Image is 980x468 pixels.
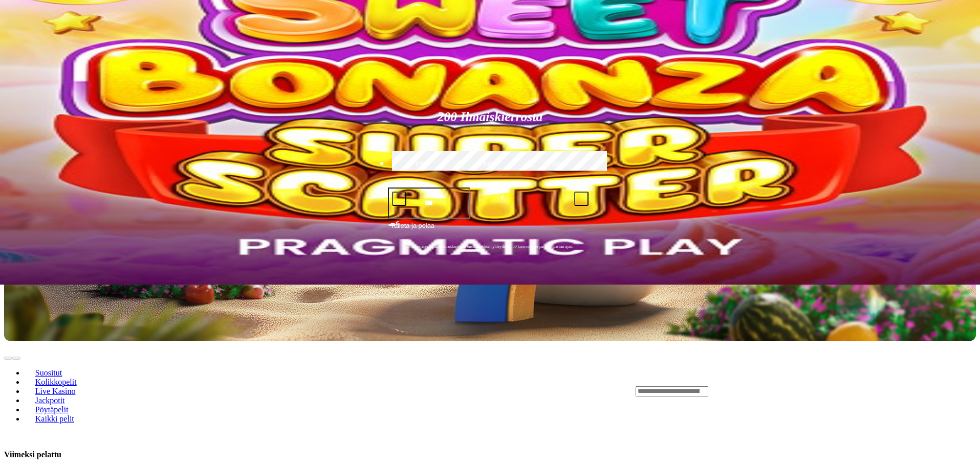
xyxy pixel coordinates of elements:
label: €250 [527,150,591,179]
button: next slide [12,357,20,360]
input: Search [636,386,708,396]
a: Live Kasino [25,383,86,399]
span: Live Kasino [31,387,80,395]
span: € [396,220,399,226]
label: €50 [389,150,453,179]
a: Kolikkopelit [25,374,87,389]
button: minus icon [392,192,406,206]
span: Talleta ja pelaa [391,221,434,239]
a: Jackpotit [25,392,75,408]
span: Suositut [31,368,66,377]
a: Pöytäpelit [25,402,79,417]
nav: Lobby [4,351,615,432]
a: Kaikki pelit [25,411,85,426]
span: € [501,193,504,202]
label: €150 [458,150,521,179]
button: Talleta ja pelaa [388,220,593,240]
span: Pöytäpelit [31,405,73,414]
header: Lobby [4,341,976,441]
h3: Viimeksi pelattu [4,450,61,459]
button: prev slide [4,357,12,360]
span: Kaikki pelit [31,414,78,423]
a: Suositut [25,365,73,380]
button: plus icon [574,192,589,206]
span: Kolikkopelit [31,378,81,386]
span: Jackpotit [31,396,69,405]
